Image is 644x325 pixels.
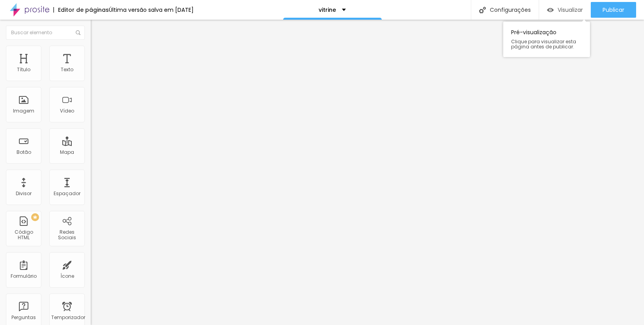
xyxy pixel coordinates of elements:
font: Redes Sociais [58,229,76,241]
font: Pré-visualização [511,28,556,36]
font: Mapa [60,149,74,155]
font: Perguntas [11,314,36,321]
font: Espaçador [54,190,80,197]
img: view-1.svg [547,7,554,13]
font: vitrine [319,6,336,14]
font: Vídeo [60,107,74,114]
button: Visualizar [539,2,591,18]
font: Clique para visualizar esta página antes de publicar. [511,38,576,50]
img: Ícone [76,30,80,35]
iframe: Editor [91,20,644,325]
font: Texto [61,66,73,73]
font: Divisor [16,190,32,197]
font: Última versão salva em [DATE] [109,6,194,14]
font: Publicar [603,6,624,14]
font: Botão [17,149,31,155]
font: Temporizador [51,314,85,321]
img: Ícone [479,7,486,13]
font: Ícone [60,273,74,279]
font: Editor de páginas [58,6,109,14]
font: Configurações [490,6,531,14]
font: Imagem [13,107,34,114]
font: Código HTML [15,229,33,241]
input: Buscar elemento [6,26,85,40]
font: Título [17,66,30,73]
button: Publicar [591,2,636,18]
font: Visualizar [558,6,583,14]
font: Formulário [11,273,37,279]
